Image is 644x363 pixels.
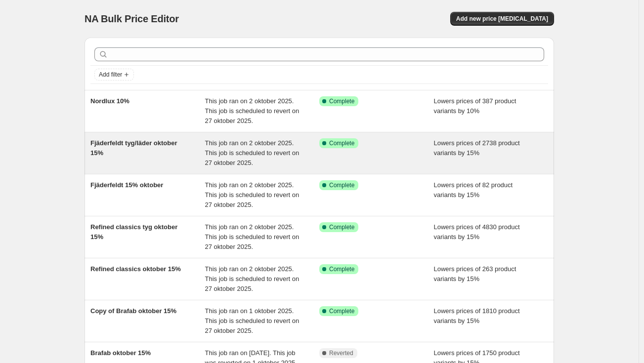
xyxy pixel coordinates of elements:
span: Lowers prices of 4830 product variants by 15% [434,223,520,241]
span: Copy of Brafab oktober 15% [90,307,176,315]
span: Lowers prices of 263 product variants by 15% [434,265,516,282]
span: Fjäderfeldt 15% oktober [90,181,163,189]
span: This job ran on 2 oktober 2025. This job is scheduled to revert on 27 oktober 2025. [205,265,300,292]
span: NA Bulk Price Editor [85,13,179,24]
span: This job ran on 2 oktober 2025. This job is scheduled to revert on 27 oktober 2025. [205,181,300,208]
span: This job ran on 1 oktober 2025. This job is scheduled to revert on 27 oktober 2025. [205,307,300,334]
span: Complete [329,97,354,105]
span: Brafab oktober 15% [90,349,151,357]
span: Refined classics oktober 15% [90,265,181,273]
span: Complete [329,307,354,315]
span: Lowers prices of 82 product variants by 15% [434,181,513,199]
span: Lowers prices of 1810 product variants by 15% [434,307,520,324]
span: Lowers prices of 2738 product variants by 15% [434,139,520,157]
span: Complete [329,139,354,147]
span: Complete [329,181,354,189]
span: This job ran on 2 oktober 2025. This job is scheduled to revert on 27 oktober 2025. [205,139,300,166]
span: Fjäderfeldt tyg/läder oktober 15% [90,139,177,157]
span: Reverted [329,349,353,357]
span: This job ran on 2 oktober 2025. This job is scheduled to revert on 27 oktober 2025. [205,223,300,250]
span: Complete [329,223,354,231]
span: This job ran on 2 oktober 2025. This job is scheduled to revert on 27 oktober 2025. [205,97,300,124]
button: Add filter [94,69,134,81]
span: Lowers prices of 387 product variants by 10% [434,97,516,115]
span: Refined classics tyg oktober 15% [90,223,177,241]
span: Add new price [MEDICAL_DATA] [456,15,548,23]
span: Nordlux 10% [90,97,129,105]
span: Add filter [99,71,122,79]
button: Add new price [MEDICAL_DATA] [450,12,554,26]
span: Complete [329,265,354,273]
